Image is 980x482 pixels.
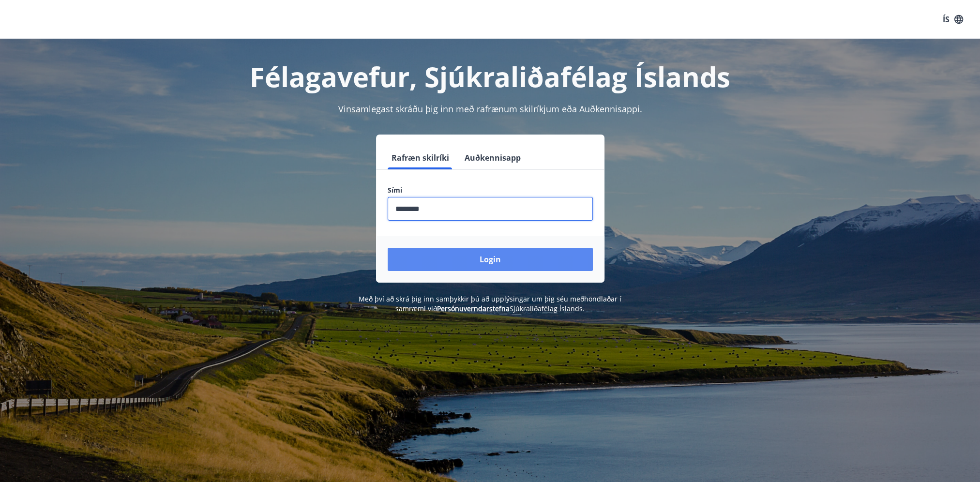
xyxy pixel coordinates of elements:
[153,58,827,95] h1: Félagavefur, Sjúkraliðafélag Íslands
[388,248,593,271] button: Login
[338,103,642,115] span: Vinsamlegast skráðu þig inn með rafrænum skilríkjum eða Auðkennisappi.
[388,185,593,195] label: Sími
[937,11,968,28] button: ÍS
[388,146,453,169] button: Rafræn skilríki
[437,304,510,313] a: Persónuverndarstefna
[461,146,525,169] button: Auðkennisapp
[359,294,621,313] span: Með því að skrá þig inn samþykkir þú að upplýsingar um þig séu meðhöndlaðar í samræmi við Sjúkral...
